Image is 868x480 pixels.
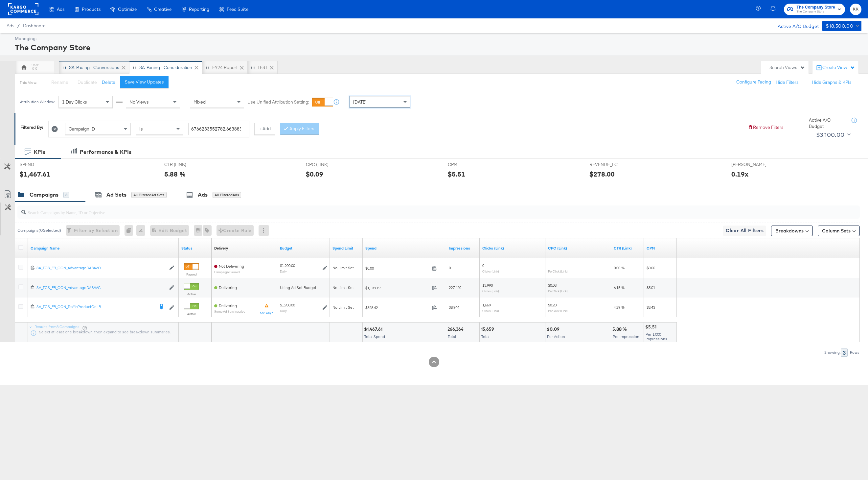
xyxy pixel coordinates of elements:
a: The average cost for each link click you've received from your ad. [548,246,608,251]
div: SA_TCS_FB_CON_AdvantageDABAVC [36,265,166,271]
span: CTR (LINK) [164,161,214,168]
span: The Company Store [796,9,835,14]
button: The Company StoreThe Company Store [784,4,845,15]
div: Campaigns ( 0 Selected) [17,228,61,233]
a: SA_TCS_FB_CON_AdvantageDABAVC [36,265,166,271]
span: Per 1,000 Impressions [646,332,667,341]
button: KK [850,4,861,15]
div: KK [32,66,37,72]
button: Hide Filters [776,79,799,85]
span: $1,139.19 [365,285,429,290]
div: $1,200.00 [280,263,295,268]
a: The number of clicks on links appearing on your ad or Page that direct people to your sites off F... [482,246,543,251]
div: Drag to reorder tab [62,65,66,69]
div: SA-Pacing - Conversions [69,64,119,71]
div: Using Ad Set Budget [280,285,327,290]
div: TEST [258,64,267,71]
div: Drag to reorder tab [133,65,136,69]
span: Creative [154,7,171,12]
span: $5.01 [647,285,655,290]
span: Not Delivering [219,264,244,269]
span: / [14,23,23,28]
span: Per Impression [613,334,639,339]
a: The number of times your ad was served. On mobile apps an ad is counted as served the first time ... [449,246,477,251]
button: + Add [254,123,275,135]
sub: Clicks (Link) [482,289,499,293]
div: This View: [20,80,37,85]
span: 38,944 [449,305,459,310]
div: KPIs [34,148,45,156]
span: 0.00 % [614,265,625,270]
button: Remove Filters [748,124,784,131]
div: Drag to reorder tab [251,65,255,69]
div: Create View [822,64,855,71]
div: Search Views [769,64,805,71]
a: Shows the current state of your Ad Campaign. [181,246,209,251]
span: $0.00 [647,265,655,270]
button: $3,100.00 [813,130,852,140]
span: Rename [51,79,68,85]
a: The total amount spent to date. [365,246,444,251]
span: [DATE] [353,99,367,105]
div: Campaigns [30,191,58,199]
a: SA_TCS_FB_CON_TrafficProductCellB [36,304,154,311]
div: Managing: [15,36,860,42]
span: CPM [448,161,497,168]
span: Delivering [219,303,237,308]
div: $278.00 [589,169,615,179]
div: Save View Updates [125,79,164,85]
a: The number of clicks received on a link in your ad divided by the number of impressions. [614,246,641,251]
span: Delivering [219,285,237,290]
span: No Limit Set [332,285,354,290]
button: Hide Graphs & KPIs [812,79,852,85]
a: Dashboard [23,23,46,28]
span: 0 [449,265,451,270]
div: Active A/C Budget [771,21,819,31]
span: Clear All Filters [726,227,764,235]
span: - [548,263,549,268]
div: $5.51 [645,324,658,330]
sub: Per Click (Link) [548,269,568,273]
span: Feed Suite [227,7,248,12]
div: 5.88 % [164,169,186,179]
span: $0.00 [365,266,429,271]
span: Reporting [189,7,209,12]
a: SA_TCS_FB_CON_AdvantageDABAVC [36,285,166,291]
sub: Campaign Paused [214,270,244,274]
div: $1,467.61 [20,169,51,179]
div: 15,659 [481,326,496,332]
div: All Filtered Ads [213,192,241,198]
sub: Per Click (Link) [548,309,568,313]
div: $5.51 [448,169,465,179]
span: REVENUE_LC [589,161,639,168]
label: Active [184,312,199,316]
a: If set, this is the maximum spend for your campaign. [332,246,360,251]
sub: Some Ad Sets Inactive [214,310,245,313]
div: FY24 Report [212,64,238,71]
span: Campaign ID [69,126,95,132]
span: No Views [129,99,149,105]
input: Search Campaigns by Name, ID or Objective [26,203,781,216]
sub: Per Click (Link) [548,289,568,293]
span: $0.08 [548,283,557,288]
sub: Clicks (Link) [482,269,499,273]
button: Configure Pacing [732,76,776,88]
a: Your campaign name. [31,246,176,251]
span: Is [139,126,143,132]
span: SPEND [20,161,69,168]
label: Active [184,292,199,296]
div: Drag to reorder tab [206,65,209,69]
sub: Clicks (Link) [482,309,499,313]
div: Attribution Window: [20,100,55,104]
div: $3,100.00 [816,130,845,140]
div: 266,364 [447,326,466,332]
input: Enter a search term [188,123,245,135]
span: $0.20 [548,302,557,307]
div: The Company Store [15,42,860,53]
span: Duplicate [78,79,97,85]
button: Breakdowns [771,226,813,236]
a: The maximum amount you're willing to spend on your ads, on average each day or over the lifetime ... [280,246,327,251]
div: Active A/C Budget [809,117,845,129]
div: Delivery [214,246,228,251]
